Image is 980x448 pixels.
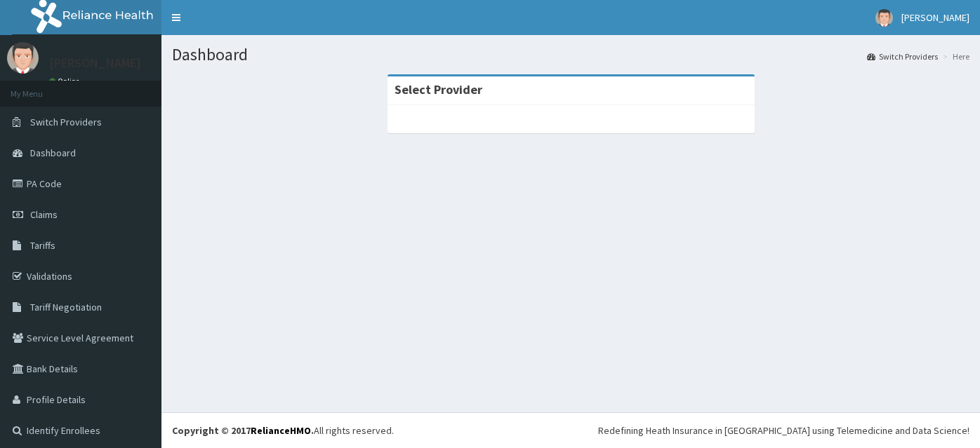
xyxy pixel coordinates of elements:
[161,412,980,448] footer: All rights reserved.
[901,11,969,24] span: [PERSON_NAME]
[30,301,102,313] span: Tariff Negotiation
[30,239,55,252] span: Tariffs
[939,50,969,62] li: Here
[49,76,83,86] a: Online
[172,424,314,437] strong: Copyright © 2017 .
[867,50,938,62] a: Switch Providers
[598,423,969,437] div: Redefining Heath Insurance in [GEOGRAPHIC_DATA] using Telemedicine and Data Science!
[30,147,76,159] span: Dashboard
[172,46,969,64] h1: Dashboard
[30,208,58,221] span: Claims
[395,81,482,97] strong: Select Provider
[49,57,141,69] p: [PERSON_NAME]
[7,42,39,74] img: User Image
[30,116,102,128] span: Switch Providers
[875,9,893,27] img: User Image
[251,424,311,437] a: RelianceHMO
